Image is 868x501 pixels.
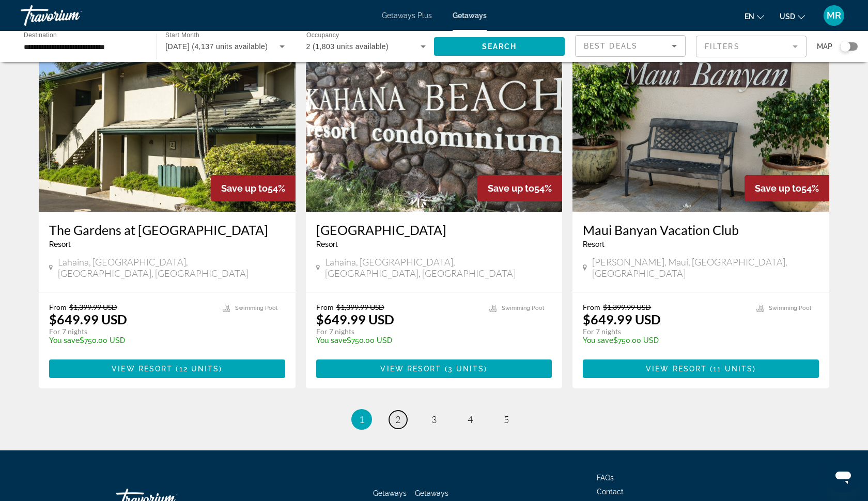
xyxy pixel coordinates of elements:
[49,359,285,378] button: View Resort(12 units)
[696,35,807,58] button: Filter
[316,336,479,345] p: $750.00 USD
[359,414,364,425] span: 1
[316,311,394,327] p: $649.99 USD
[395,414,400,425] span: 2
[221,183,268,194] span: Save up to
[713,365,753,373] span: 11 units
[69,303,117,311] span: $1,399.99 USD
[477,175,562,201] div: 54%
[306,46,563,212] img: C608E01X.jpg
[745,12,754,21] span: en
[336,303,384,311] span: $1,399.99 USD
[745,175,829,201] div: 54%
[431,414,437,425] span: 3
[112,365,173,373] span: View Resort
[49,222,285,238] a: The Gardens at [GEOGRAPHIC_DATA]
[24,32,57,38] span: Destination
[745,9,764,24] button: Change language
[583,336,613,345] span: You save
[583,222,819,238] a: Maui Banyan Vacation Club
[434,37,565,56] button: Search
[583,336,746,345] p: $750.00 USD
[306,42,389,51] span: 2 (1,803 units available)
[325,256,552,279] span: Lahaina, [GEOGRAPHIC_DATA], [GEOGRAPHIC_DATA], [GEOGRAPHIC_DATA]
[21,2,124,29] a: Travorium
[39,409,829,430] nav: Pagination
[592,256,819,279] span: [PERSON_NAME], Maui, [GEOGRAPHIC_DATA], [GEOGRAPHIC_DATA]
[235,305,277,311] span: Swimming Pool
[780,9,805,24] button: Change currency
[583,240,605,248] span: Resort
[504,414,509,425] span: 5
[827,10,841,21] span: MR
[468,414,473,425] span: 4
[820,5,847,26] button: User Menu
[316,240,338,248] span: Resort
[482,42,517,51] span: Search
[583,327,746,336] p: For 7 nights
[597,488,624,496] a: Contact
[58,256,285,279] span: Lahaina, [GEOGRAPHIC_DATA], [GEOGRAPHIC_DATA], [GEOGRAPHIC_DATA]
[755,183,801,194] span: Save up to
[583,311,661,327] p: $649.99 USD
[448,365,485,373] span: 3 units
[165,42,268,51] span: [DATE] (4,137 units available)
[49,336,212,345] p: $750.00 USD
[572,46,829,212] img: C615E01X.jpg
[373,489,407,497] a: Getaways
[306,32,339,39] span: Occupancy
[583,359,819,378] button: View Resort(11 units)
[316,222,552,238] a: [GEOGRAPHIC_DATA]
[780,12,795,21] span: USD
[49,311,127,327] p: $649.99 USD
[49,327,212,336] p: For 7 nights
[380,365,441,373] span: View Resort
[769,305,811,311] span: Swimming Pool
[316,336,347,345] span: You save
[39,46,296,212] img: C613E01X.jpg
[316,327,479,336] p: For 7 nights
[584,40,677,52] mat-select: Sort by
[49,336,80,345] span: You save
[597,474,614,482] a: FAQs
[211,175,296,201] div: 54%
[646,365,707,373] span: View Resort
[173,365,222,373] span: ( )
[817,39,832,54] span: Map
[502,305,544,311] span: Swimming Pool
[316,359,552,378] button: View Resort(3 units)
[584,42,638,50] span: Best Deals
[707,365,756,373] span: ( )
[442,365,488,373] span: ( )
[49,240,71,248] span: Resort
[49,303,67,311] span: From
[165,32,199,39] span: Start Month
[179,365,220,373] span: 12 units
[583,303,600,311] span: From
[382,11,432,20] a: Getaways Plus
[488,183,534,194] span: Save up to
[316,303,334,311] span: From
[453,11,487,20] a: Getaways
[603,303,651,311] span: $1,399.99 USD
[827,460,860,493] iframe: Button to launch messaging window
